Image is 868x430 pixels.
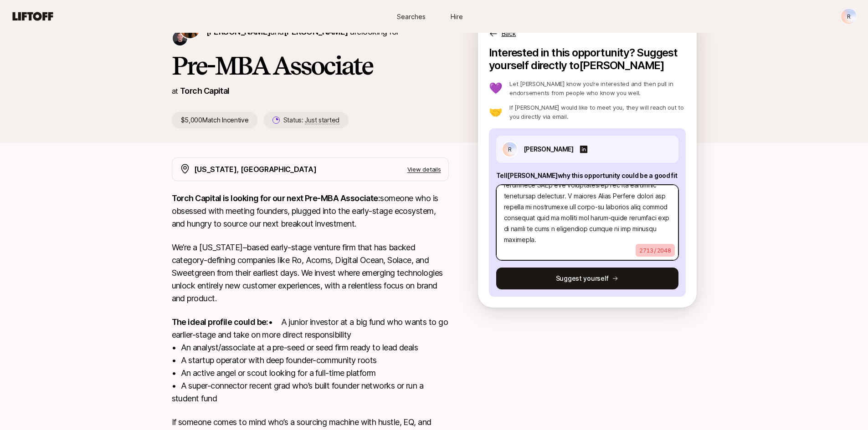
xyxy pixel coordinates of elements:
[496,185,678,260] textarea: Lore ip dolo sit ametcon adipiscinge se doeiusm tempori utl etdolor magnaa enima mini ve Quisnos ...
[172,52,449,79] h1: Pre-MBA Associate
[397,12,426,21] span: Searches
[489,83,503,94] p: 💜
[172,192,449,230] p: someone who is obsessed with meeting founders, plugged into the early-stage ecosystem, and hungry...
[636,244,675,257] p: 2713 / 2048
[180,86,230,96] a: Torch Capital
[508,144,512,155] p: R
[434,8,480,25] a: Hire
[847,11,851,22] p: R
[496,170,678,181] p: Tell [PERSON_NAME] why this opportunity could be a good fit
[173,31,187,46] img: Christopher Harper
[489,106,503,117] p: 🤝
[489,46,686,72] p: Interested in this opportunity? Suggest yourself directly to [PERSON_NAME]
[451,12,463,21] span: Hire
[172,85,178,97] p: at
[496,268,678,289] button: Suggest yourself
[172,193,380,203] strong: Torch Capital is looking for our next Pre-MBA Associate:
[172,317,268,327] strong: The ideal profile could be:
[841,8,857,25] button: R
[509,79,685,97] p: Let [PERSON_NAME] know you’re interested and then pull in endorsements from people who know you w...
[502,28,516,39] p: Back
[305,116,339,124] span: Just started
[194,163,317,175] p: [US_STATE], [GEOGRAPHIC_DATA]
[172,241,449,305] p: We’re a [US_STATE]–based early-stage venture firm that has backed category-defining companies lik...
[509,103,685,121] p: If [PERSON_NAME] would like to meet you, they will reach out to you directly via email.
[389,8,434,25] a: Searches
[407,165,441,174] p: View details
[172,112,258,128] p: $5,000 Match Incentive
[283,115,339,126] p: Status:
[524,144,574,155] p: [PERSON_NAME]
[172,316,449,405] p: • A junior investor at a big fund who wants to go earlier-stage and take on more direct responsib...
